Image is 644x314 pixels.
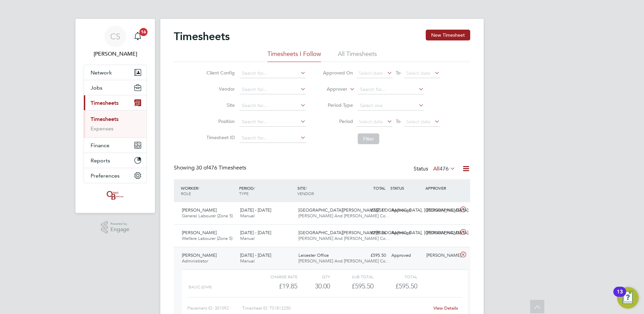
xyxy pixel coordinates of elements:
[179,182,237,199] div: WORKER
[358,85,424,94] input: Search for...
[433,165,455,172] label: All
[110,221,129,227] span: Powered by
[91,142,109,149] span: Finance
[617,292,623,301] div: 13
[131,26,144,47] a: 16
[239,101,306,111] input: Search for...
[91,125,114,132] a: Expenses
[330,273,374,281] div: Sub Total
[91,69,112,76] span: Network
[181,191,191,196] span: ROLE
[84,153,147,168] button: Reports
[374,273,417,281] div: Total
[298,213,390,219] span: [PERSON_NAME] And [PERSON_NAME] Co…
[424,227,459,239] div: [PERSON_NAME]
[354,205,389,216] div: £767.11
[254,281,297,292] div: £19.85
[297,281,330,292] div: 30.00
[91,100,119,106] span: Timesheets
[84,138,147,153] button: Finance
[91,172,120,179] span: Preferences
[196,164,208,171] span: 30 of
[182,207,217,213] span: [PERSON_NAME]
[239,191,249,196] span: TYPE
[204,86,235,92] label: Vendor
[240,235,255,241] span: Manual
[298,207,473,213] span: [GEOGRAPHIC_DATA][PERSON_NAME][GEOGRAPHIC_DATA], [GEOGRAPHIC_DATA]…
[182,252,217,258] span: [PERSON_NAME]
[296,182,354,199] div: SITE
[240,258,255,264] span: Manual
[240,213,255,219] span: Manual
[239,69,306,78] input: Search for...
[84,190,147,201] a: Go to home page
[174,164,248,171] div: Showing
[323,102,353,108] label: Period Type
[101,221,130,234] a: Powered byEngage
[240,230,271,235] span: [DATE] - [DATE]
[239,117,306,127] input: Search for...
[317,86,347,93] label: Approver
[110,32,120,41] span: CS
[298,235,390,241] span: [PERSON_NAME] And [PERSON_NAME] Co…
[389,182,424,194] div: STATUS
[84,168,147,183] button: Preferences
[389,227,424,239] div: Approved
[254,273,297,281] div: Charge rate
[305,185,307,191] span: /
[240,207,271,213] span: [DATE] - [DATE]
[182,230,217,235] span: [PERSON_NAME]
[240,252,271,258] span: [DATE] - [DATE]
[204,134,235,140] label: Timesheet ID
[196,164,246,171] span: 476 Timesheets
[440,165,449,172] span: 476
[414,164,457,174] div: Status
[182,213,233,219] span: General Labourer (Zone 5)
[204,118,235,124] label: Position
[182,258,208,264] span: Administrator
[91,157,110,164] span: Reports
[91,116,119,122] a: Timesheets
[204,70,235,76] label: Client Config
[358,101,424,111] input: Select one
[373,185,385,191] span: TOTAL
[297,273,330,281] div: QTY
[254,185,255,191] span: /
[91,85,102,91] span: Jobs
[297,191,314,196] span: VENDOR
[394,68,402,77] span: To
[239,85,306,94] input: Search for...
[174,30,230,43] h2: Timesheets
[84,50,147,58] span: Chloe Saffill
[298,258,390,264] span: [PERSON_NAME] And [PERSON_NAME] Co…
[338,50,377,62] li: All Timesheets
[298,230,473,235] span: [GEOGRAPHIC_DATA][PERSON_NAME][GEOGRAPHIC_DATA], [GEOGRAPHIC_DATA]…
[330,281,374,292] div: £595.50
[267,50,321,62] li: Timesheets I Follow
[424,182,459,194] div: APPROVER
[84,26,147,58] a: CS[PERSON_NAME]
[617,287,639,309] button: Open Resource Center, 13 new notifications
[298,252,329,258] span: Leicester Office
[182,235,232,241] span: Welfare Labourer (Zone 5)
[237,182,296,199] div: PERIOD
[242,303,429,314] div: Timesheet ID: TS1813250
[84,65,147,80] button: Network
[433,305,458,311] a: View Details
[424,205,459,216] div: [PERSON_NAME]
[426,30,470,40] button: New Timesheet
[84,95,147,110] button: Timesheets
[187,303,242,314] div: Placement ID: 301592
[424,250,459,261] div: [PERSON_NAME]
[110,227,129,232] span: Engage
[394,117,402,126] span: To
[323,70,353,76] label: Approved On
[354,250,389,261] div: £595.50
[358,133,379,144] button: Filter
[389,205,424,216] div: Approved
[189,285,212,289] span: Basic (£/HR)
[406,70,430,76] span: Select date
[389,250,424,261] div: Approved
[359,70,383,76] span: Select date
[84,110,147,137] div: Timesheets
